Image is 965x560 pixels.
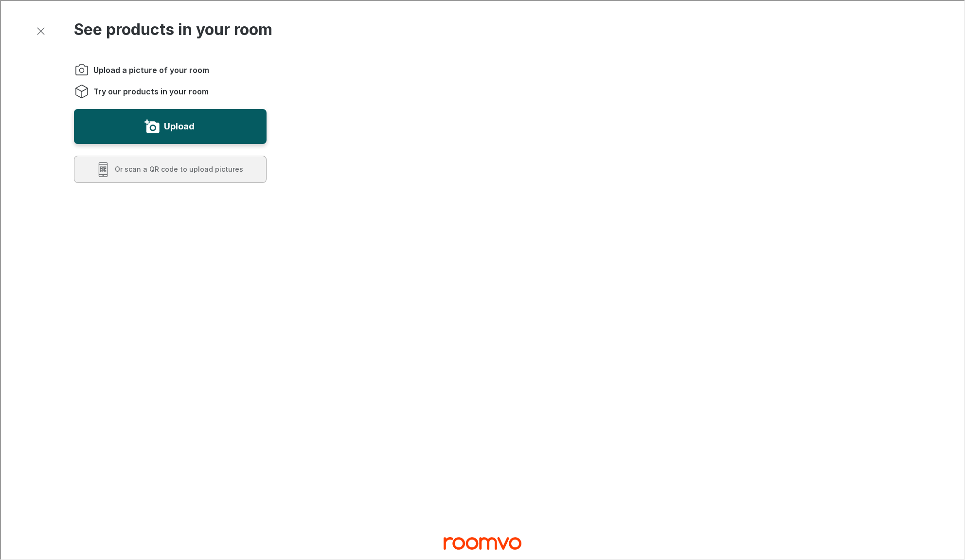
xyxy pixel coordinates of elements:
[92,64,208,74] span: Upload a picture of your room
[31,21,49,39] button: Exit visualizer
[73,61,266,98] ol: Instructions
[73,108,266,143] button: Upload a picture of your room
[163,118,194,133] label: Upload
[73,155,266,182] button: Scan a QR code to upload pictures
[92,85,208,96] span: Try our products in your room
[443,532,520,553] a: Visit Premier Flooring homepage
